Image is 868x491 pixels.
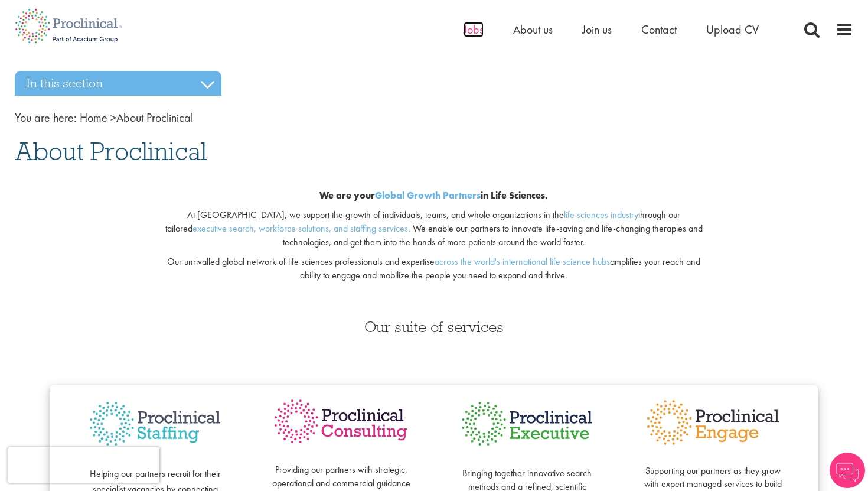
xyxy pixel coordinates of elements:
[830,453,865,488] img: Chatbot
[86,397,224,451] img: Proclinical Staffing
[582,22,612,37] a: Join us
[641,22,677,37] a: Contact
[80,110,107,125] a: breadcrumb link to Home
[158,209,711,249] p: At [GEOGRAPHIC_DATA], we support the growth of individuals, teams, and whole organizations in the...
[15,319,853,334] h3: Our suite of services
[435,255,610,268] a: across the world's international life science hubs
[110,110,116,125] span: >
[158,255,711,282] p: Our unrivalled global network of life sciences professionals and expertise amplifies your reach a...
[464,22,484,37] a: Jobs
[375,189,481,201] a: Global Growth Partners
[319,189,548,201] b: We are your in Life Sciences.
[513,22,553,37] a: About us
[15,110,77,125] span: You are here:
[706,22,759,37] a: Upload CV
[15,71,221,96] h3: In this section
[80,110,193,125] span: About Proclinical
[192,222,408,235] a: executive search, workforce solutions, and staffing services
[458,397,596,450] img: Proclinical Executive
[15,135,207,167] span: About Proclinical
[8,447,159,483] iframe: reCAPTCHA
[272,397,410,446] img: Proclinical Consulting
[644,397,782,448] img: Proclinical Engage
[564,209,638,221] a: life sciences industry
